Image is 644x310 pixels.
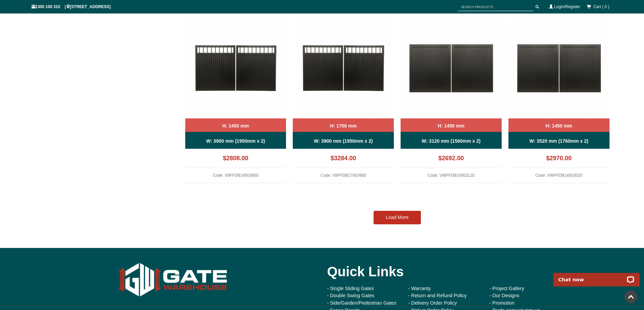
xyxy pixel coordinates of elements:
[327,258,560,285] div: Quick Links
[408,286,431,291] a: - Warranty
[185,171,286,183] div: Code: V8FFDB14503900
[490,293,520,298] a: - Our Designs
[554,4,580,9] a: Login/Register
[185,18,286,183] a: V8FFDB - Flat Top (Partial Privacy approx.85%) - Double Aluminium Driveway Gates - Double Swing G...
[293,152,394,168] div: $3284.00
[508,18,610,183] a: VWFFDB - Flat Top (Full Privacy) - Double Aluminium Driveway Gates - Double Swing Gates - Matte B...
[327,293,375,298] a: - Double Swing Gates
[422,138,480,144] b: W: 3120 mm (1560mm x 2)
[401,18,502,118] img: VWFFDB - Flat Top (Full Privacy) - Double Aluminium Driveway Gates - Double Swing Gates - Matte B...
[118,258,229,302] img: Gate Warehouse
[206,138,265,144] b: W: 3900 mm (1950mm x 2)
[327,300,397,306] a: - Side/Garden/Pedestrian Gates
[185,18,286,118] img: V8FFDB - Flat Top (Partial Privacy approx.85%) - Double Aluminium Driveway Gates - Double Swing G...
[185,152,286,168] div: $2808.00
[508,152,610,168] div: $2970.00
[401,18,502,183] a: VWFFDB - Flat Top (Full Privacy) - Double Aluminium Driveway Gates - Double Swing Gates - Matte B...
[327,286,374,291] a: - Single Sliding Gates
[314,138,373,144] b: W: 3900 mm (1950mm x 2)
[330,123,357,129] b: H: 1700 mm
[408,300,457,306] a: - Delivery Order Policy
[31,4,111,9] span: 1300 100 310 | [STREET_ADDRESS]
[593,4,609,9] span: Cart ( 0 )
[374,211,421,224] a: Load More
[222,123,249,129] b: H: 1450 mm
[293,18,394,118] img: V8FFDB - Flat Top (Partial Privacy approx.85%) - Double Aluminium Driveway Gates - Double Swing G...
[293,18,394,183] a: V8FFDB - Flat Top (Partial Privacy approx.85%) - Double Aluminium Driveway Gates - Double Swing G...
[438,123,464,129] b: H: 1450 mm
[529,138,588,144] b: W: 3520 mm (1760mm x 2)
[408,293,467,298] a: - Return and Refund Policy
[293,171,394,183] div: Code: V8FFDB17003900
[401,152,502,168] div: $2692.00
[401,171,502,183] div: Code: VWFFDB14503120
[549,265,644,286] iframe: LiveChat chat widget
[458,3,533,11] input: SEARCH PRODUCTS
[546,123,572,129] b: H: 1450 mm
[508,18,610,118] img: VWFFDB - Flat Top (Full Privacy) - Double Aluminium Driveway Gates - Double Swing Gates - Matte B...
[490,300,515,306] a: - Promotion
[490,286,524,291] a: - Project Gallery
[508,171,610,183] div: Code: VWFFDB14503520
